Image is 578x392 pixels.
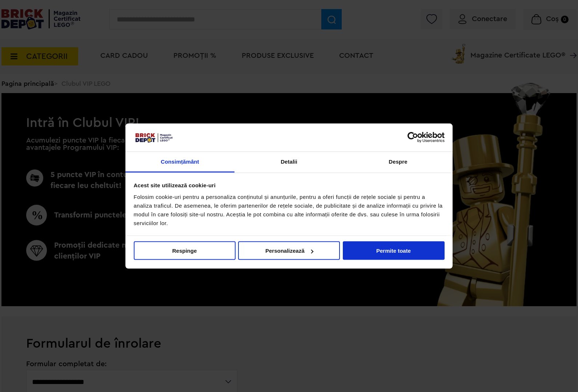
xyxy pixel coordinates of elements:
[343,241,445,260] button: Permite toate
[344,152,453,172] a: Despre
[234,152,344,172] a: Detalii
[381,132,445,143] a: Usercentrics Cookiebot - opens in a new window
[134,132,174,143] img: siglă
[134,241,236,260] button: Respinge
[238,241,340,260] button: Personalizează
[134,181,445,190] div: Acest site utilizează cookie-uri
[125,152,234,172] a: Consimțământ
[134,192,445,227] div: Folosim cookie-uri pentru a personaliza conținutul și anunțurile, pentru a oferi funcții de rețel...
